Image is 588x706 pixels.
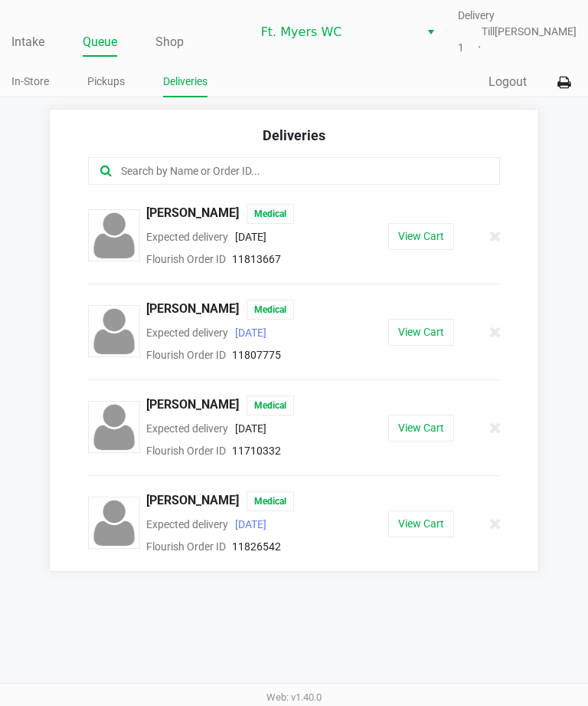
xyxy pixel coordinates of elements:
span: Flourish Order ID [146,253,226,265]
a: Queue [83,31,117,53]
span: Deliveries [263,127,325,143]
span: 11813667 [232,253,281,265]
span: Flourish Order ID [146,349,226,361]
input: Search by Name or Order ID... [119,163,468,180]
span: [DATE] [235,327,266,339]
span: [PERSON_NAME] [495,24,577,40]
button: Logout [488,73,527,91]
span: Medical [247,300,294,320]
span: [PERSON_NAME] [146,300,239,320]
button: View Cart [388,511,454,537]
button: View Cart [388,415,454,442]
span: Delivery Till 1 [458,8,495,56]
span: [PERSON_NAME] [146,396,239,415]
button: View Cart [388,223,454,250]
a: Pickups [87,72,125,91]
span: Medical [247,396,294,415]
span: Flourish Order ID [146,445,226,457]
span: 11710332 [232,445,281,457]
span: [DATE] [235,422,266,435]
span: 11826542 [232,540,281,553]
a: In-Store [11,72,49,91]
span: Expected delivery [146,422,228,435]
span: [DATE] [235,231,266,243]
span: Web: v1.40.0 [266,691,322,703]
span: Expected delivery [146,231,228,243]
span: Flourish Order ID [146,540,226,553]
span: Medical [247,204,294,224]
span: [DATE] [235,518,266,530]
a: Deliveries [163,72,207,91]
span: Expected delivery [146,518,228,530]
span: [PERSON_NAME] [146,204,239,224]
span: Expected delivery [146,327,228,339]
a: Shop [155,31,184,53]
span: Ft. Myers WC [261,23,410,41]
span: [PERSON_NAME] [146,491,239,511]
span: 11807775 [232,349,281,361]
button: View Cart [388,319,454,346]
a: Intake [11,31,44,53]
button: Select [420,18,442,46]
span: Medical [247,491,294,511]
